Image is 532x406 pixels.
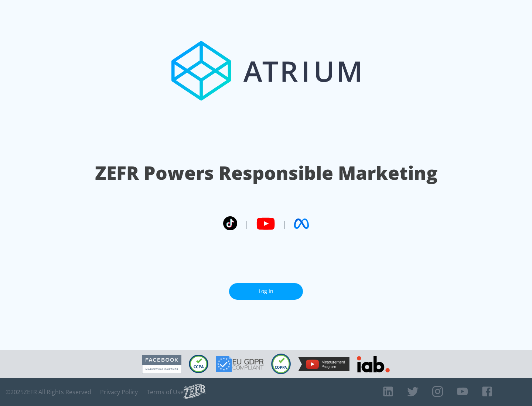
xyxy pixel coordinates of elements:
img: GDPR Compliant [216,356,264,372]
span: | [245,218,249,229]
img: IAB [357,356,390,372]
span: | [282,218,287,229]
a: Log In [229,283,303,300]
img: CCPA Compliant [189,355,208,373]
img: Facebook Marketing Partner [142,355,181,374]
a: Privacy Policy [100,388,138,396]
img: YouTube Measurement Program [298,357,349,371]
a: Terms of Use [147,388,184,396]
h1: ZEFR Powers Responsible Marketing [95,160,437,186]
img: COPPA Compliant [271,354,291,374]
span: © 2025 ZEFR All Rights Reserved [6,388,91,396]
